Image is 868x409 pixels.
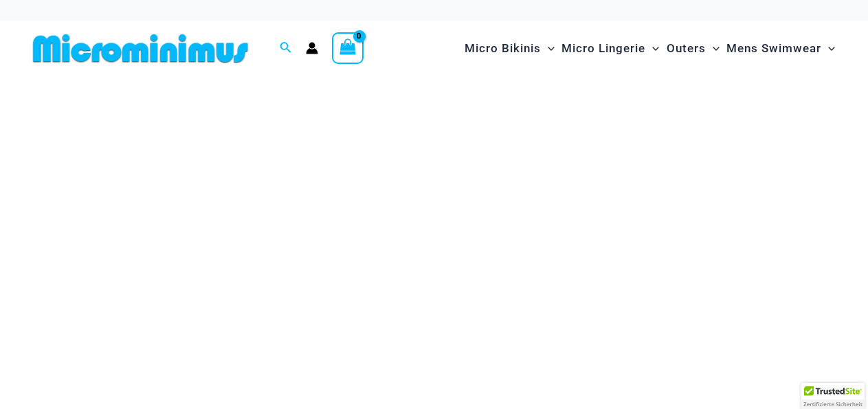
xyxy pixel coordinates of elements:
a: Account icon link [306,42,318,54]
span: Micro Bikinis [465,31,541,66]
span: Micro Lingerie [561,31,645,66]
nav: Site Navigation [459,25,841,71]
span: Menu Toggle [541,31,555,66]
span: Mens Swimwear [726,31,821,66]
a: Micro BikinisMenu ToggleMenu Toggle [461,27,558,69]
a: Micro LingerieMenu ToggleMenu Toggle [558,27,663,69]
span: Menu Toggle [645,31,659,66]
span: Outers [667,31,706,66]
span: Menu Toggle [706,31,720,66]
a: View Shopping Cart, empty [332,32,364,64]
a: OutersMenu ToggleMenu Toggle [663,27,723,69]
span: Menu Toggle [821,31,835,66]
a: Mens SwimwearMenu ToggleMenu Toggle [723,27,838,69]
img: MM SHOP LOGO FLAT [27,33,254,64]
div: TrustedSite Certified [801,383,865,409]
a: Search icon link [280,40,292,57]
